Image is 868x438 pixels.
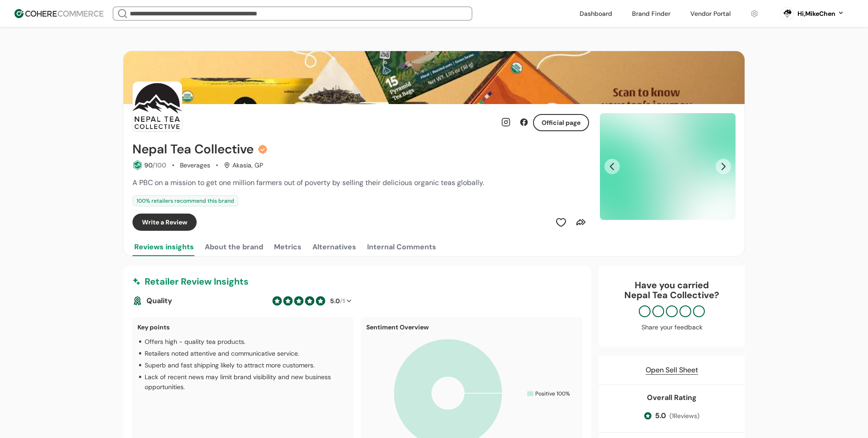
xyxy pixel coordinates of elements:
img: Slide 0 [600,113,736,220]
div: Carousel [600,113,736,220]
p: Nepal Tea Collective ? [608,290,736,300]
button: Alternatives [311,238,358,256]
h2: Nepal Tea Collective [132,142,254,157]
p: Offers high - quality tea products. [145,337,245,347]
div: Have you carried [608,280,736,300]
p: Lack of recent news may limit brand visibility and new business opportunities. [145,372,348,392]
p: Key points [137,323,348,332]
p: Sentiment Overview [366,323,577,332]
button: Official page [533,114,589,131]
p: Retailers noted attentive and communicative service. [145,348,299,358]
div: /5 [329,296,345,306]
p: Superb and fast shipping likely to attract more customers. [145,360,315,370]
span: /100 [152,161,166,169]
span: Positive 100 % [535,390,570,398]
div: Slide 1 [600,113,736,220]
div: Quality [132,295,269,306]
img: Brand Photo [132,81,182,131]
div: Hi, MikeChen [797,9,835,19]
div: Akasia, GP [224,161,263,170]
button: Hi,MikeChen [797,9,844,19]
span: 5.0 [655,410,666,421]
div: Internal Comments [367,242,436,252]
a: Open Sell Sheet [646,365,698,376]
img: Cohere Logo [14,9,104,18]
img: Brand cover image [123,51,745,104]
button: Reviews insights [132,238,196,256]
button: Metrics [272,238,303,256]
div: Beverages [180,161,210,170]
span: 90 [144,161,152,169]
div: 100 % retailers recommend this brand [132,195,238,206]
button: Previous Slide [604,159,620,174]
svg: 0 percent [780,7,794,20]
button: Write a Review [132,214,197,231]
div: Overall Rating [647,392,697,403]
div: Retailer Review Insights [132,275,582,288]
span: ( 1 Reviews) [670,411,699,421]
div: Share your feedback [608,323,736,332]
button: About the brand [203,238,265,256]
button: Next Slide [716,159,731,174]
span: A PBC on a mission to get one million farmers out of poverty by selling their delicious organic t... [132,178,484,187]
div: 5.0 [330,296,340,306]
